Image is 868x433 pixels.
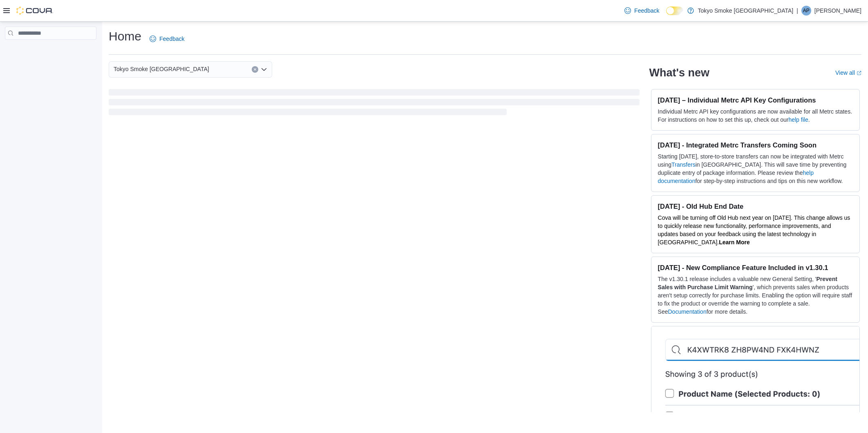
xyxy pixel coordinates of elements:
[835,69,861,76] a: View allExternal link
[658,96,853,104] h3: [DATE] – Individual Metrc API Key Configurations
[621,2,662,19] a: Feedback
[658,152,853,185] p: Starting [DATE], store-to-store transfers can now be integrated with Metrc using in [GEOGRAPHIC_D...
[671,161,696,168] a: Transfers
[668,308,707,315] a: Documentation
[658,170,814,184] a: help documentation
[252,66,258,73] button: Clear input
[658,275,853,316] p: The v1.30.1 release includes a valuable new General Setting, ' ', which prevents sales when produ...
[634,7,659,15] span: Feedback
[658,202,853,210] h3: [DATE] - Old Hub End Date
[159,35,184,43] span: Feedback
[857,71,861,76] svg: External link
[658,141,853,149] h3: [DATE] - Integrated Metrc Transfers Coming Soon
[114,64,209,74] span: Tokyo Smoke [GEOGRAPHIC_DATA]
[658,214,850,246] span: Cova will be turning off Old Hub next year on [DATE]. This change allows us to quickly release ne...
[666,7,683,15] input: Dark Mode
[16,7,53,15] img: Cova
[658,263,853,272] h3: [DATE] - New Compliance Feature Included in v1.30.1
[801,6,811,16] div: Ankit Patel
[698,6,794,16] p: Tokyo Smoke [GEOGRAPHIC_DATA]
[796,6,798,16] p: |
[109,91,640,117] span: Loading
[5,41,96,61] nav: Complex example
[788,116,808,123] a: help file
[649,66,709,79] h2: What's new
[658,276,837,290] strong: Prevent Sales with Purchase Limit Warning
[814,6,861,16] p: [PERSON_NAME]
[146,31,188,47] a: Feedback
[109,28,141,45] h1: Home
[803,6,810,16] span: AP
[658,107,853,124] p: Individual Metrc API key configurations are now available for all Metrc states. For instructions ...
[261,66,267,73] button: Open list of options
[719,239,749,246] a: Learn More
